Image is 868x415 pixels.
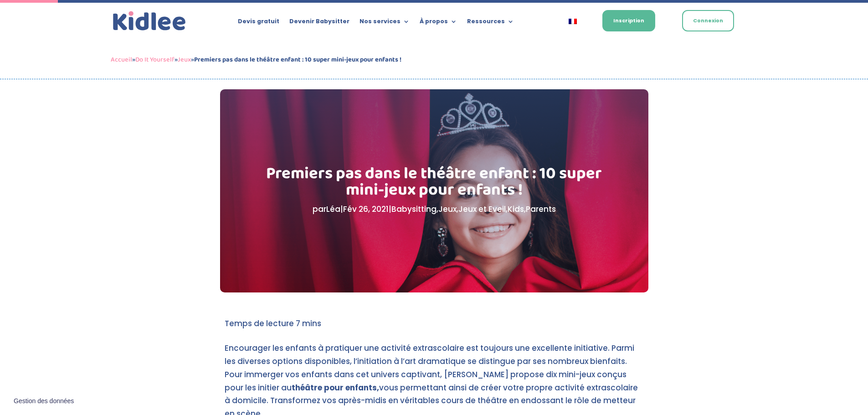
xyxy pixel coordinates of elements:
h1: Premiers pas dans le théâtre enfant : 10 super mini-jeux pour enfants ! [266,165,602,203]
a: Parents [526,204,556,215]
a: Jeux et Eveil [458,204,506,215]
a: Babysitting [391,204,437,215]
a: Léa [326,204,340,215]
a: Kids [508,204,524,215]
a: Jeux [438,204,457,215]
button: Gestion des données [8,392,79,411]
span: Fév 26, 2021 [343,204,389,215]
strong: théâtre pour enfants, [292,382,379,393]
p: par | | , , , , [266,203,602,216]
span: Gestion des données [14,397,74,405]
